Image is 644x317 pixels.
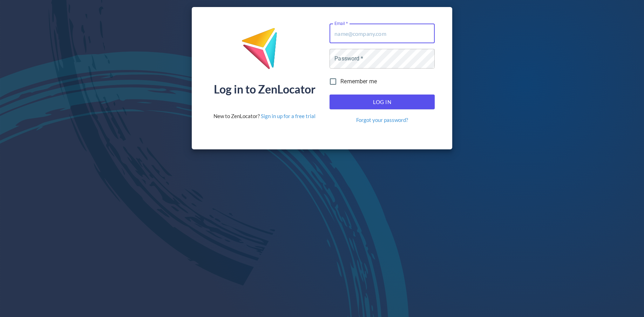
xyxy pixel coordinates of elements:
[337,97,427,106] span: Log In
[330,95,435,109] button: Log In
[213,112,316,120] div: New to ZenLocator?
[340,77,377,86] span: Remember me
[214,84,316,95] div: Log in to ZenLocator
[241,27,288,75] img: ZenLocator
[330,24,435,43] input: name@company.com
[261,113,316,119] a: Sign in up for a free trial
[356,116,408,124] a: Forgot your password?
